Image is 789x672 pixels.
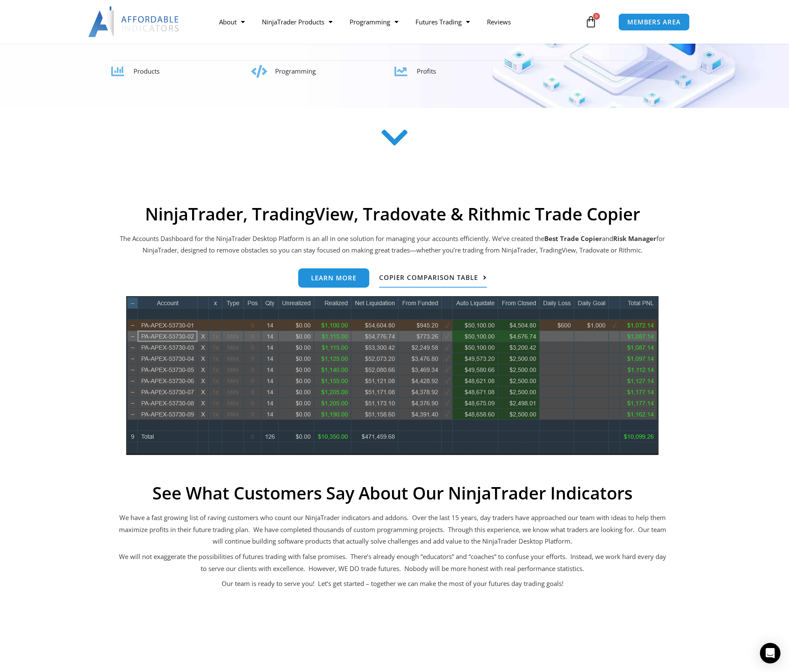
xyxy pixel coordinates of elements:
span: Profits [417,67,436,75]
span: 0 [593,13,600,20]
a: Reviews [478,12,519,32]
b: Best Trade Copier [544,234,602,243]
strong: Risk Manager [613,234,656,243]
a: Programming [341,12,407,32]
a: Futures Trading [407,12,478,32]
span: Copier Comparison Table [379,274,478,281]
p: The Accounts Dashboard for the NinjaTrader Desktop Platform is an all in one solution for managin... [119,233,666,257]
img: wideview8 28 2 | Affordable Indicators – NinjaTrader [126,296,658,455]
div: Open Intercom Messenger [760,643,780,663]
span: Programming [275,67,316,75]
h2: See What Customers Say About Our NinjaTrader Indicators [119,483,666,503]
p: We will not exaggerate the possibilities of futures trading with false promises. There’s already ... [119,551,666,575]
a: NinjaTrader Products [253,12,341,32]
a: About [211,12,253,32]
h2: NinjaTrader, TradingView, Tradovate & Rithmic Trade Copier [119,204,666,224]
a: 0 [572,9,610,34]
nav: Menu [211,12,583,32]
img: LogoAI | Affordable Indicators – NinjaTrader [88,6,180,37]
a: MEMBERS AREA [618,13,690,31]
span: Learn more [311,275,356,281]
p: Our team is ready to serve you! Let’s get started – together we can make the most of your futures... [119,578,666,590]
span: MEMBERS AREA [627,19,681,25]
a: Copier Comparison Table [379,268,487,288]
p: We have a fast growing list of raving customers who count our NinjaTrader indicators and addons. ... [119,512,666,548]
span: Products [133,67,160,75]
a: Learn more [298,268,369,288]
